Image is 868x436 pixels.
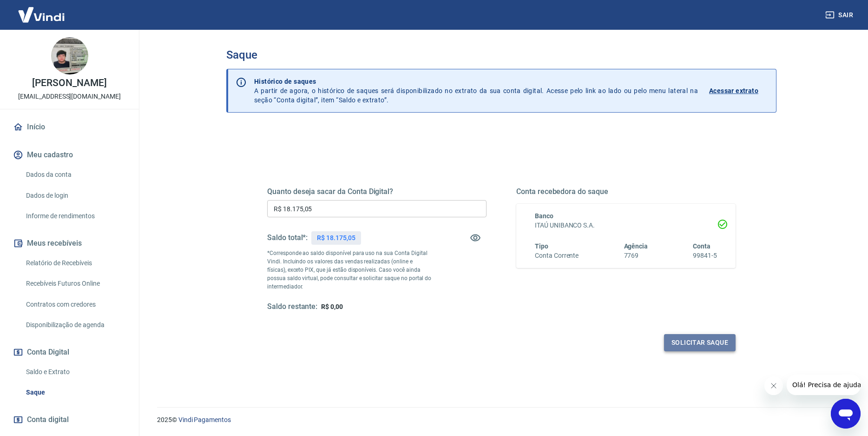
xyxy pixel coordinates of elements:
[22,207,128,226] a: Informe de rendimentos
[22,274,128,293] a: Recebíveis Futuros Online
[6,7,78,14] span: Olá! Precisa de ajuda?
[11,342,128,362] button: Conta Digital
[27,413,69,426] span: Conta digital
[226,48,776,61] h3: Saque
[831,399,861,429] iframe: Botão para abrir a janela de mensagens
[11,117,128,137] a: Início
[267,187,487,196] h5: Quanto deseja sacar da Conta Digital?
[22,315,128,335] a: Disponibilização de agenda
[267,233,308,242] h5: Saldo total*:
[11,145,128,165] button: Meu cadastro
[11,0,72,29] img: Vindi
[22,383,128,402] a: Saque
[535,242,548,250] span: Tipo
[693,242,710,250] span: Conta
[664,334,736,351] button: Solicitar saque
[624,251,648,261] h6: 7769
[18,92,121,101] p: [EMAIL_ADDRESS][DOMAIN_NAME]
[22,254,128,273] a: Relatório de Recebíveis
[317,233,355,243] p: R$ 18.175,05
[22,165,128,184] a: Dados da conta
[516,187,736,196] h5: Conta recebedora do saque
[535,212,553,220] span: Banco
[709,86,758,95] p: Acessar extrato
[32,78,106,88] p: [PERSON_NAME]
[254,77,698,105] p: A partir de agora, o histórico de saques será disponibilizado no extrato da sua conta digital. Ac...
[624,242,648,250] span: Agência
[11,233,128,254] button: Meus recebíveis
[11,409,128,430] a: Conta digital
[787,375,861,395] iframe: Mensagem da empresa
[267,302,317,312] h5: Saldo restante:
[267,249,432,291] p: *Corresponde ao saldo disponível para uso na sua Conta Digital Vindi. Incluindo os valores das ve...
[157,415,846,425] p: 2025 ©
[321,303,343,310] span: R$ 0,00
[22,362,128,382] a: Saldo e Extrato
[764,376,783,395] iframe: Fechar mensagem
[22,186,128,205] a: Dados de login
[535,221,717,230] h6: ITAÚ UNIBANCO S.A.
[535,251,579,261] h6: Conta Corrente
[178,416,231,423] a: Vindi Pagamentos
[709,77,769,105] a: Acessar extrato
[51,37,88,74] img: 6e61b937-904a-4981-a2f4-9903c7d94729.jpeg
[22,295,128,314] a: Contratos com credores
[693,251,717,261] h6: 99841-5
[254,77,698,86] p: Histórico de saques
[823,7,857,24] button: Sair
